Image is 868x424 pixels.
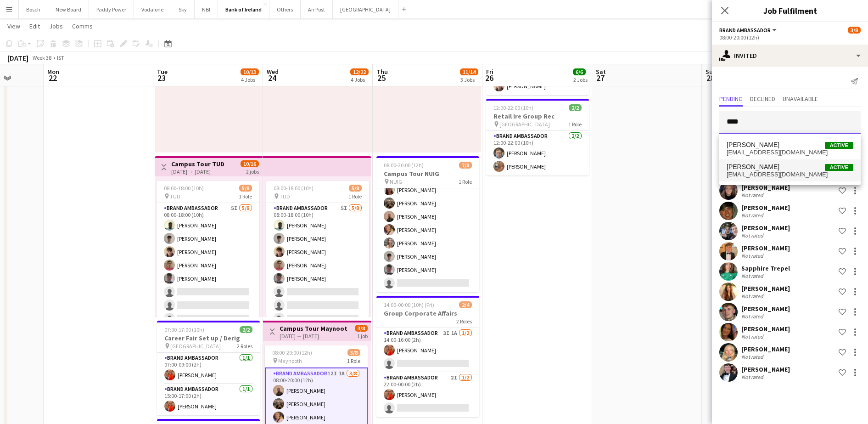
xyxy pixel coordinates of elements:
[741,365,790,373] div: [PERSON_NAME]
[357,332,368,339] div: 1 job
[376,168,479,292] app-card-role: Brand Ambassador5I7/808:00-20:00 (12h)[PERSON_NAME][PERSON_NAME][PERSON_NAME][PERSON_NAME][PERSON...
[157,203,259,328] app-card-role: Brand Ambassador5I5/808:00-18:00 (10h)[PERSON_NAME][PERSON_NAME][PERSON_NAME][PERSON_NAME][PERSON...
[459,178,472,185] span: 1 Role
[171,168,224,175] div: [DATE] → [DATE]
[596,68,606,76] span: Sat
[46,73,59,83] span: 22
[741,244,790,252] div: [PERSON_NAME]
[486,68,493,76] span: Fri
[719,34,861,41] div: 08:00-20:00 (12h)
[376,373,479,417] app-card-role: Brand Ambassador2I1/222:00-00:00 (2h)[PERSON_NAME]
[712,45,868,67] div: Invited
[719,27,771,34] span: Brand Ambassador
[384,301,434,308] span: 14:00-00:00 (10h) (Fri)
[485,73,493,83] span: 26
[269,0,301,18] button: Others
[499,121,550,128] span: [GEOGRAPHIC_DATA]
[195,0,218,18] button: NBI
[280,324,348,333] h3: Campus Tour Maynooth
[240,326,252,333] span: 2/2
[741,232,765,239] div: Not rated
[825,142,853,149] span: Active
[45,20,67,32] a: Jobs
[272,349,312,356] span: 08:00-20:00 (12h)
[19,0,48,18] button: Bosch
[459,162,472,169] span: 7/8
[68,20,96,32] a: Comms
[493,104,533,111] span: 12:00-22:00 (10h)
[594,73,606,83] span: 27
[486,99,589,175] app-job-card: 12:00-22:00 (10h)2/2Retail Ire Group Rec [GEOGRAPHIC_DATA]1 RoleBrand Ambassador2/212:00-22:00 (1...
[134,0,171,18] button: Vodafone
[741,192,765,198] div: Not rated
[459,301,472,308] span: 2/4
[741,293,765,300] div: Not rated
[741,284,790,293] div: [PERSON_NAME]
[347,349,360,356] span: 3/8
[72,22,93,30] span: Comms
[333,0,398,18] button: [GEOGRAPHIC_DATA]
[278,357,302,364] span: Maynooth
[719,96,743,102] span: Pending
[741,373,765,380] div: Not rated
[727,171,853,178] span: carlamoran4671@gmail.com
[239,185,252,192] span: 5/8
[825,164,853,171] span: Active
[486,112,589,120] h3: Retail Ire Group Rec
[237,343,252,350] span: 2 Roles
[460,76,478,83] div: 3 Jobs
[727,149,853,156] span: calvincarlisle98@gmail.com
[170,343,221,350] span: [GEOGRAPHIC_DATA]
[157,384,260,415] app-card-role: Brand Ambassador1/115:00-17:00 (2h)[PERSON_NAME]
[573,76,588,83] div: 2 Jobs
[266,181,369,317] app-job-card: 08:00-18:00 (10h)5/8 TUD1 RoleBrand Ambassador5I5/808:00-18:00 (10h)[PERSON_NAME][PERSON_NAME][PE...
[57,54,64,61] div: IST
[741,272,765,279] div: Not rated
[704,73,717,83] span: 28
[280,333,348,339] div: [DATE] → [DATE]
[741,305,790,313] div: [PERSON_NAME]
[171,0,195,18] button: Sky
[750,96,775,102] span: Declined
[848,27,861,34] span: 3/8
[241,68,259,75] span: 10/13
[26,20,44,32] a: Edit
[741,325,790,333] div: [PERSON_NAME]
[7,53,28,62] div: [DATE]
[741,353,765,360] div: Not rated
[384,162,424,169] span: 08:00-20:00 (12h)
[267,68,279,76] span: Wed
[727,163,779,171] span: Carla Moran
[157,181,259,317] div: 08:00-18:00 (10h)5/8 TUD1 RoleBrand Ambassador5I5/808:00-18:00 (10h)[PERSON_NAME][PERSON_NAME][PE...
[280,193,290,200] span: TUD
[376,68,388,76] span: Thu
[741,333,765,340] div: Not rated
[376,156,479,292] app-job-card: 08:00-20:00 (12h)7/8Campus Tour NUIG NUIG1 RoleBrand Ambassador5I7/808:00-20:00 (12h)[PERSON_NAME...
[741,345,790,353] div: [PERSON_NAME]
[164,185,204,192] span: 08:00-18:00 (10h)
[727,141,779,149] span: Calvin Carlisle
[376,328,479,373] app-card-role: Brand Ambassador3I1A1/214:00-16:00 (2h)[PERSON_NAME]
[30,54,53,61] span: Week 38
[157,321,260,415] app-job-card: 07:00-17:00 (10h)2/2Career Fair Set up / Derig [GEOGRAPHIC_DATA]2 RolesBrand Ambassador1/107:00-0...
[7,22,20,30] span: View
[89,0,134,18] button: Paddy Power
[266,203,369,328] app-card-role: Brand Ambassador5I5/808:00-18:00 (10h)[PERSON_NAME][PERSON_NAME][PERSON_NAME][PERSON_NAME][PERSON...
[741,183,790,192] div: [PERSON_NAME]
[241,160,259,167] span: 10/16
[239,193,252,200] span: 1 Role
[355,325,368,332] span: 3/8
[741,264,790,272] div: Sapphire Trepel
[274,185,314,192] span: 08:00-18:00 (10h)
[375,73,388,83] span: 25
[171,160,224,168] h3: Campus Tour TUD
[376,296,479,417] div: 14:00-00:00 (10h) (Fri)2/4Group Corporate Affairs2 RolesBrand Ambassador3I1A1/214:00-16:00 (2h)[P...
[741,252,765,259] div: Not rated
[218,0,269,18] button: Bank of Ireland
[486,131,589,175] app-card-role: Brand Ambassador2/212:00-22:00 (10h)[PERSON_NAME][PERSON_NAME]
[241,76,258,83] div: 4 Jobs
[49,22,63,30] span: Jobs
